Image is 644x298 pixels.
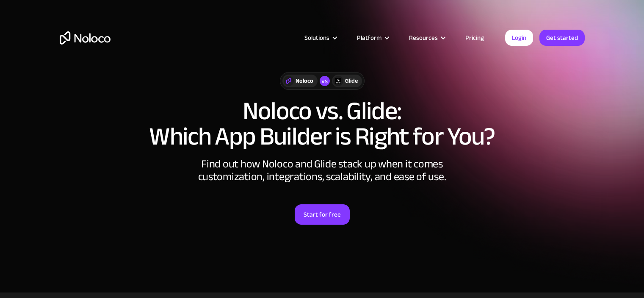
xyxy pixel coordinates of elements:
[346,32,398,43] div: Platform
[60,31,111,45] a: home
[296,76,313,86] div: Noloco
[409,32,438,43] div: Resources
[320,76,330,86] div: vs
[304,32,329,43] div: Solutions
[505,30,533,46] a: Login
[539,30,585,46] a: Get started
[398,32,455,43] div: Resources
[60,98,585,149] h1: Noloco vs. Glide: Which App Builder is Right for You?
[455,32,495,43] a: Pricing
[295,204,350,225] a: Start for free
[294,32,346,43] div: Solutions
[357,32,381,43] div: Platform
[345,76,358,86] div: Glide
[195,158,449,183] div: Find out how Noloco and Glide stack up when it comes customization, integrations, scalability, an...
